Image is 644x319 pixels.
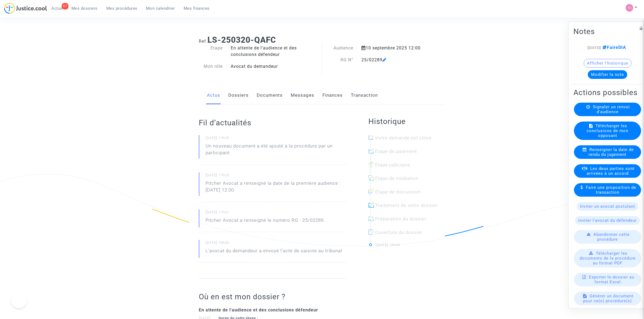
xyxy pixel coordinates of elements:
img: jc-logo.svg [4,3,47,14]
span: Inviter l'avocat du défendeur [578,218,637,223]
small: [DATE] 17h23 [206,173,347,180]
span: Votre demande est close [375,135,432,140]
a: Documents [257,86,283,104]
a: Mon calendrier [142,4,179,12]
a: Mes dossiers [67,4,102,12]
a: Mes finances [179,4,214,12]
span: Inviter un avocat postulant [580,204,635,209]
span: Mes procédures [106,6,137,11]
div: 25/02289 [357,57,428,63]
a: Finances [322,86,343,104]
span: Abandonner cette procédure [593,232,630,241]
small: [DATE] 17h21 [206,210,347,217]
iframe: Help Scout Beacon - Open [11,292,27,308]
span: Télécharger les conclusions de mon opposant [587,123,628,138]
span: FaireDIA [601,45,626,50]
span: Générer un document pour ce(s) procédure(s) [583,293,633,303]
div: 10 septembre 2025 12:00 [357,45,428,51]
img: fe1f3729a2b880d5091b466bdc4f5af5 [626,4,633,12]
div: Mon rôle [195,63,227,70]
a: Mes procédures [102,4,142,12]
a: Actus [207,86,220,104]
span: Faire une proposition de transaction [586,185,636,194]
p: L'avocat du demandeur a envoyé l'acte de saisine au tribunal [206,247,342,257]
span: Renseigner la date de rendu du jugement [589,147,634,157]
div: En attente de l'audience et des conclusions défendeur [227,45,322,58]
small: [DATE] 17h29 [206,136,347,143]
h2: Où en est mon dossier ? [199,292,347,301]
div: 97 [62,3,68,9]
span: [[DATE]] [587,45,601,49]
small: [DATE] 13h39 [206,240,347,247]
b: LS-250320-QAFC [207,35,276,45]
a: Dossiers [228,86,249,104]
h2: Historique [368,117,445,126]
div: Avocat du demandeur [227,63,322,70]
div: RG N° [322,57,358,63]
div: En attente de l'audience et des conclusions défendeur [199,307,347,313]
h2: Actions possibles [573,88,642,97]
button: Afficher l'historique [584,59,632,67]
span: Actus [51,6,63,11]
span: Exporter le dossier au format Excel [589,274,634,284]
span: Mon calendrier [146,6,175,11]
span: Mes finances [184,6,210,11]
div: Audience [322,45,358,51]
div: Etape [195,45,227,58]
a: 97Actus [47,4,67,12]
a: Transaction [351,86,378,104]
span: Télécharger les documents de la procédure au format PDF [580,251,636,265]
p: Pitcher Avocat a renseigné le numéro RG : 25/02289. [206,217,325,226]
button: Modifier la note [588,70,627,79]
span: Mes dossiers [71,6,98,11]
span: Signaler un renvoi d'audience [593,104,630,114]
p: Un nouveau document a été ajouté à la procédure par un participant [206,143,347,159]
span: Les deux parties sont arrivées à un accord [587,166,635,176]
a: Messages [291,86,314,104]
span: Ref. [199,39,207,44]
p: Pitcher Avocat a renseigné la date de la première audience : [DATE] 12:00 [206,180,347,196]
h2: Notes [573,26,642,36]
h2: Fil d’actualités [199,118,347,127]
